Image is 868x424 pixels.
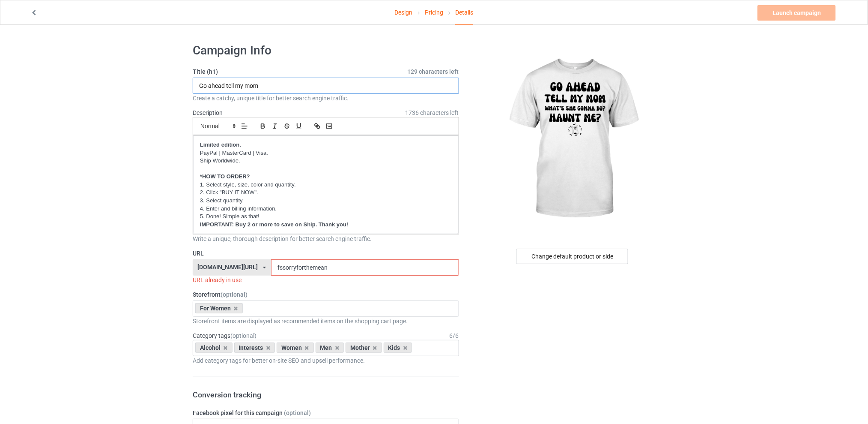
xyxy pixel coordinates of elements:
p: 2. Click "BUY IT NOW". [200,189,452,197]
span: (optional) [230,332,257,339]
label: Facebook pixel for this campaign [193,409,459,417]
div: Create a catchy, unique title for better search engine traffic. [193,94,459,102]
div: 6 / 6 [450,331,459,340]
div: Change default product or side [516,249,628,264]
h3: Conversion tracking [193,390,459,400]
span: (optional) [221,291,248,298]
a: Design [395,0,413,24]
div: Details [455,0,473,25]
strong: IMPORTANT: Buy 2 or more to save on Ship. Thank you! [200,221,348,228]
span: (optional) [284,409,311,416]
p: 3. Select quantity. [200,197,452,205]
div: Mother [346,343,382,353]
a: Pricing [425,0,443,24]
div: Interests [234,343,275,353]
p: 5. Done! Simple as that! [200,213,452,221]
label: Title (h1) [193,67,459,76]
p: Ship Worldwide. [200,157,452,165]
div: Add category tags for better on-site SEO and upsell performance. [193,356,459,365]
label: Storefront [193,290,459,299]
div: URL already in use [193,276,459,284]
strong: *HOW TO ORDER? [200,173,250,180]
div: Write a unique, thorough description for better search engine traffic. [193,235,459,243]
div: Men [316,343,344,353]
div: [DOMAIN_NAME][URL] [198,264,258,270]
div: Kids [384,343,412,353]
span: 1736 characters left [406,108,459,117]
h1: Campaign Info [193,43,459,58]
div: Women [277,343,314,353]
label: Category tags [193,331,257,340]
div: For Women [195,303,243,313]
div: Alcohol [195,343,233,353]
label: Description [193,109,223,116]
label: URL [193,249,459,258]
div: Storefront items are displayed as recommended items on the shopping cart page. [193,317,459,325]
p: 1. Select style, size, color and quantity. [200,181,452,189]
span: 129 characters left [408,67,459,76]
p: PayPal | MasterCard | Visa. [200,149,452,157]
strong: Limited edition. [200,141,241,148]
p: 4. Enter and billing information. [200,205,452,213]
